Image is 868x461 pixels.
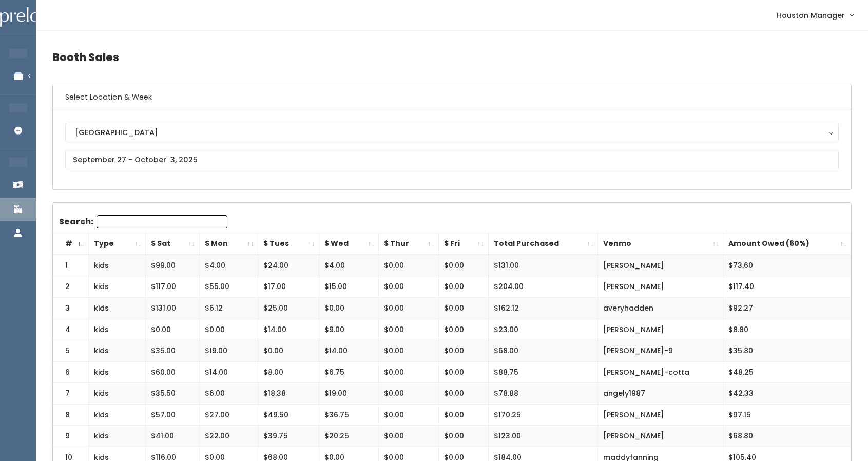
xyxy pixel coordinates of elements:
th: $ Wed: activate to sort column ascending [319,233,379,255]
td: kids [89,426,146,447]
td: $92.27 [723,297,851,319]
td: [PERSON_NAME]-cotta [598,361,723,383]
div: [GEOGRAPHIC_DATA] [75,127,829,138]
td: kids [89,404,146,426]
td: 6 [53,361,89,383]
td: $0.00 [379,297,439,319]
td: 8 [53,404,89,426]
td: $48.25 [723,361,851,383]
td: [PERSON_NAME] [598,276,723,298]
td: $99.00 [145,255,199,276]
td: $20.25 [319,426,379,447]
td: $0.00 [199,319,258,340]
td: $0.00 [379,426,439,447]
td: $0.00 [438,426,488,447]
th: Type: activate to sort column ascending [89,233,146,255]
td: $41.00 [145,426,199,447]
td: $60.00 [145,361,199,383]
td: 3 [53,297,89,319]
td: $0.00 [379,276,439,298]
td: $204.00 [488,276,598,298]
button: [GEOGRAPHIC_DATA] [65,123,839,142]
td: [PERSON_NAME] [598,404,723,426]
td: $17.00 [258,276,319,298]
input: September 27 - October 3, 2025 [65,150,839,169]
td: $68.80 [723,426,851,447]
td: $36.75 [319,404,379,426]
td: $27.00 [199,404,258,426]
td: $162.12 [488,297,598,319]
td: $19.00 [319,383,379,405]
td: $0.00 [438,361,488,383]
td: kids [89,340,146,362]
td: $170.25 [488,404,598,426]
td: $35.80 [723,340,851,362]
td: 7 [53,383,89,405]
td: $131.00 [145,297,199,319]
td: $14.00 [258,319,319,340]
td: $0.00 [145,319,199,340]
td: 9 [53,426,89,447]
td: $0.00 [319,297,379,319]
td: $0.00 [379,383,439,405]
th: Total Purchased: activate to sort column ascending [488,233,598,255]
td: $24.00 [258,255,319,276]
th: $ Fri: activate to sort column ascending [438,233,488,255]
td: $117.00 [145,276,199,298]
td: $6.12 [199,297,258,319]
td: $0.00 [379,319,439,340]
td: $131.00 [488,255,598,276]
td: $0.00 [438,340,488,362]
td: $6.00 [199,383,258,405]
span: Houston Manager [777,10,845,21]
a: Houston Manager [766,4,864,26]
td: $55.00 [199,276,258,298]
td: $35.50 [145,383,199,405]
td: $4.00 [319,255,379,276]
th: Venmo: activate to sort column ascending [598,233,723,255]
td: $14.00 [319,340,379,362]
td: $73.60 [723,255,851,276]
td: kids [89,276,146,298]
td: $68.00 [488,340,598,362]
th: $ Mon: activate to sort column ascending [199,233,258,255]
td: $88.75 [488,361,598,383]
td: $78.88 [488,383,598,405]
td: $35.00 [145,340,199,362]
td: $0.00 [379,404,439,426]
td: $18.38 [258,383,319,405]
td: kids [89,297,146,319]
td: $15.00 [319,276,379,298]
td: $0.00 [438,383,488,405]
td: kids [89,361,146,383]
td: $0.00 [438,404,488,426]
td: $19.00 [199,340,258,362]
input: Search: [97,215,227,228]
td: 2 [53,276,89,298]
td: kids [89,319,146,340]
h6: Select Location & Week [53,84,851,110]
td: $42.33 [723,383,851,405]
td: 4 [53,319,89,340]
th: Amount Owed (60%): activate to sort column ascending [723,233,851,255]
th: $ Thur: activate to sort column ascending [379,233,439,255]
td: [PERSON_NAME] [598,426,723,447]
td: $0.00 [379,361,439,383]
td: $4.00 [199,255,258,276]
td: kids [89,383,146,405]
td: $6.75 [319,361,379,383]
td: $0.00 [258,340,319,362]
th: $ Sat: activate to sort column ascending [145,233,199,255]
td: $25.00 [258,297,319,319]
td: angely1987 [598,383,723,405]
td: $0.00 [438,297,488,319]
th: #: activate to sort column descending [53,233,89,255]
td: 5 [53,340,89,362]
td: $9.00 [319,319,379,340]
td: $0.00 [379,340,439,362]
td: $97.15 [723,404,851,426]
td: $0.00 [438,255,488,276]
h4: Booth Sales [52,43,852,71]
td: kids [89,255,146,276]
td: $8.00 [258,361,319,383]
